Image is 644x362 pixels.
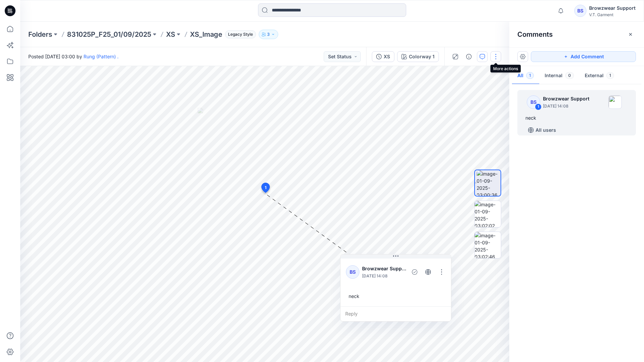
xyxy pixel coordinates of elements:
span: 0 [565,72,574,79]
div: BS [527,95,540,109]
a: 831025P_F25_01/09/2025 [67,30,151,39]
div: XS [384,53,390,60]
div: V.T. Garment [589,12,636,17]
a: Folders [28,30,52,39]
a: Rung (Pattern) . [84,54,119,59]
span: 1 [526,72,534,79]
img: image-01-09-2025-03:02:46 [475,232,501,258]
p: All users [536,126,556,134]
button: 3 [259,30,278,39]
button: XS [372,51,394,62]
span: Posted [DATE] 03:00 by [28,53,119,60]
button: Add Comment [531,51,636,62]
div: 1 [535,103,542,110]
p: Browzwear Support [362,265,407,273]
div: Browzwear Support [589,4,636,12]
button: All users [525,125,559,135]
div: Reply [341,306,451,321]
div: neck [525,114,628,122]
p: 3 [267,31,270,38]
p: XS_lmage [190,30,222,39]
span: 1 [265,185,266,191]
img: image-01-09-2025-03:02:02 [475,201,501,227]
button: Details [463,51,474,62]
p: [DATE] 14:08 [543,103,589,110]
span: 1 [606,72,614,79]
p: [DATE] 14:08 [362,273,407,279]
button: Internal [539,67,579,85]
button: External [579,67,619,85]
h2: Comments [517,30,553,38]
p: Browzwear Support [543,95,589,103]
div: BS [346,265,359,279]
div: neck [346,290,446,302]
button: Legacy Style [222,30,256,39]
button: Colorway 1 [397,51,439,62]
button: All [512,67,539,85]
a: XS [166,30,175,39]
img: image-01-09-2025-03:00:36 [477,170,501,196]
span: Legacy Style [225,30,256,38]
div: BS [574,5,586,17]
div: Colorway 1 [409,53,434,60]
